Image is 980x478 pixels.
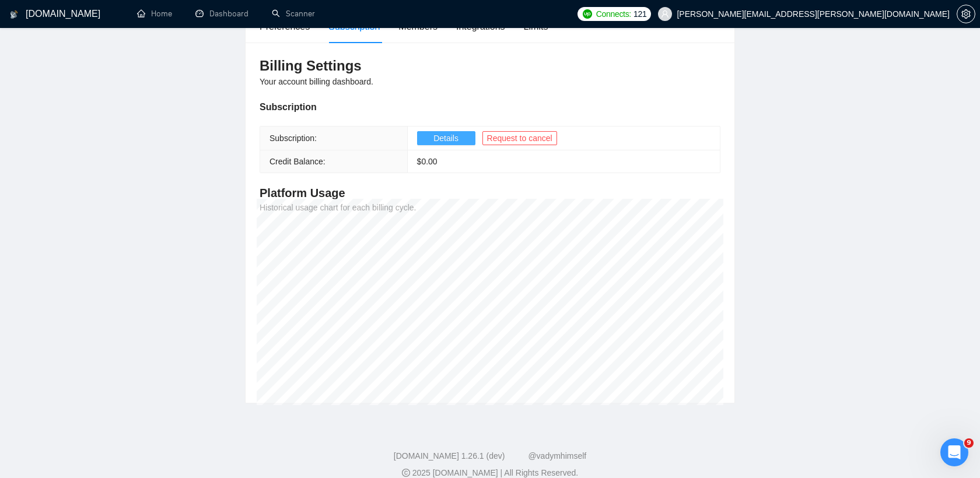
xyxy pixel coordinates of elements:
[433,132,459,145] span: Details
[260,57,720,75] h3: Billing Settings
[957,5,975,23] button: setting
[402,469,410,477] span: copyright
[10,5,18,24] img: logo
[528,451,586,461] a: @vadymhimself
[596,8,631,20] span: Connects:
[633,8,646,20] span: 121
[957,9,975,19] span: setting
[957,9,975,19] a: setting
[482,131,557,145] button: Request to cancel
[964,438,974,448] span: 9
[260,185,720,201] h4: Platform Usage
[487,132,552,145] span: Request to cancel
[269,157,325,166] span: Credit Balance:
[417,157,437,166] span: $ 0.00
[269,133,317,143] span: Subscription:
[394,451,505,461] a: [DOMAIN_NAME] 1.26.1 (dev)
[661,10,669,18] span: user
[583,9,592,19] img: upwork-logo.png
[260,77,373,86] span: Your account billing dashboard.
[940,438,968,466] iframe: Intercom live chat
[195,9,249,19] a: dashboardDashboard
[417,131,475,145] button: Details
[260,100,720,114] div: Subscription
[137,9,172,19] a: homeHome
[272,9,315,19] a: searchScanner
